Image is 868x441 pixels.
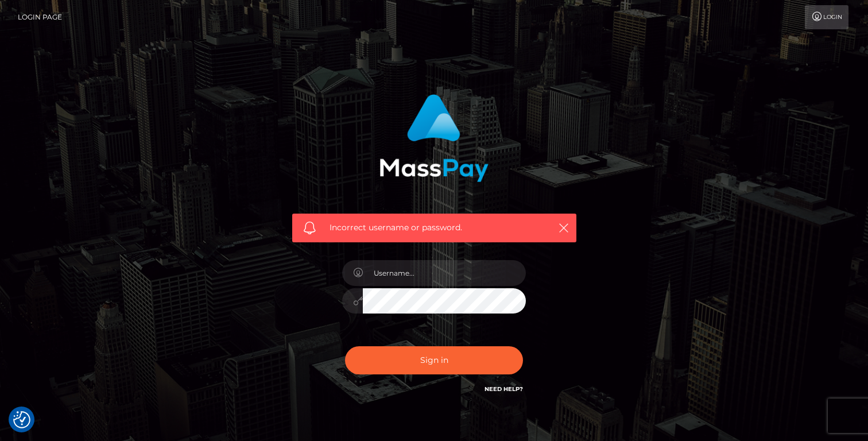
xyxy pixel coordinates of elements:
[18,5,62,29] a: Login Page
[485,385,523,393] a: Need Help?
[363,260,526,286] input: Username...
[13,411,30,428] button: Consent Preferences
[330,222,539,234] span: Incorrect username or password.
[805,5,848,29] a: Login
[345,346,523,374] button: Sign in
[13,411,30,428] img: Revisit consent button
[379,94,489,182] img: MassPay Login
